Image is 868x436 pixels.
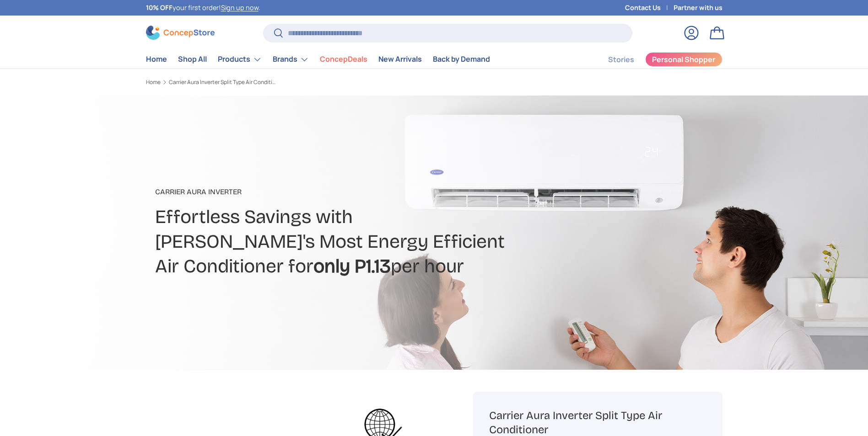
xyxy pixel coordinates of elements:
[146,50,167,68] a: Home
[645,52,722,67] a: Personal Shopper
[146,26,215,40] img: ConcepStore
[155,205,507,279] h2: Effortless Savings with [PERSON_NAME]'s Most Energy Efficient Air Conditioner for per hour
[221,3,259,12] a: Sign up now
[433,50,490,68] a: Back by Demand
[608,51,634,69] a: Stories
[674,3,722,13] a: Partner with us
[652,56,715,63] span: Personal Shopper
[178,50,207,68] a: Shop All
[146,3,173,12] strong: 10% OFF
[267,50,314,69] summary: Brands
[378,50,422,68] a: New Arrivals
[146,50,490,69] nav: Primary
[218,50,262,69] a: Products
[313,255,391,277] strong: only P1.13
[625,3,674,13] a: Contact Us
[273,50,309,69] a: Brands
[146,3,260,13] p: your first order! .
[146,80,161,85] a: Home
[212,50,267,69] summary: Products
[146,78,452,86] nav: Breadcrumbs
[320,50,367,68] a: ConcepDeals
[586,50,722,69] nav: Secondary
[155,186,507,197] p: CARRIER AURA INVERTER
[169,80,279,85] a: Carrier Aura Inverter Split Type Air Conditioner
